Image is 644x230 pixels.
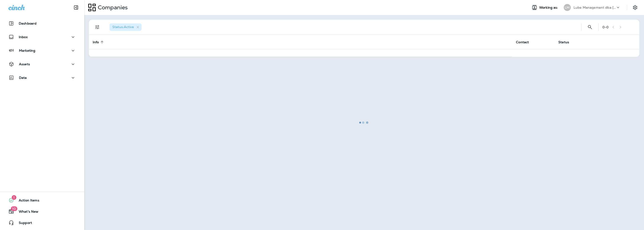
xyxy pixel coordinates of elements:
button: 1Action Items [5,196,80,205]
p: Lube Management dba [PERSON_NAME] [574,6,616,9]
button: Support [5,218,80,227]
button: Settings [631,3,639,12]
p: Data [19,76,27,80]
span: Working as: [539,6,559,10]
span: Support [14,221,32,226]
button: Collapse Sidebar [70,3,83,12]
button: Marketing [5,46,80,55]
p: Marketing [19,49,35,52]
span: 1 [12,195,16,200]
p: Dashboard [19,22,37,25]
button: Dashboard [5,19,80,28]
p: Inbox [19,35,28,39]
button: Data [5,73,80,82]
span: What's New [14,210,38,215]
button: 10What's New [5,207,80,216]
span: 10 [11,206,17,211]
div: LM [564,4,571,11]
button: Inbox [5,32,80,42]
span: Action Items [14,198,39,204]
button: Assets [5,59,80,69]
p: Companies [96,4,128,11]
p: Assets [19,62,30,66]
